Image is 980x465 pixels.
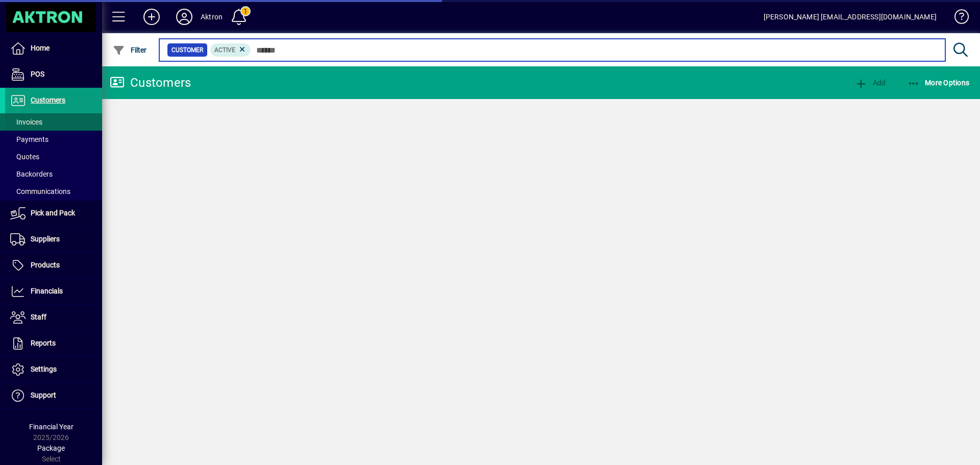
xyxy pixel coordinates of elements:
[10,135,48,143] span: Payments
[5,62,102,87] a: POS
[31,44,50,52] span: Home
[5,131,102,148] a: Payments
[10,153,39,161] span: Quotes
[31,365,57,373] span: Settings
[110,41,150,59] button: Filter
[29,423,73,431] span: Financial Year
[31,209,75,217] span: Pick and Pack
[10,187,70,195] span: Communications
[31,235,60,243] span: Suppliers
[764,9,937,25] div: [PERSON_NAME] [EMAIL_ADDRESS][DOMAIN_NAME]
[905,74,972,92] button: More Options
[10,118,42,126] span: Invoices
[31,261,60,269] span: Products
[855,79,886,87] span: Add
[210,43,251,57] mat-chip: Activation Status: Active
[5,253,102,278] a: Products
[5,165,102,183] a: Backorders
[31,287,63,295] span: Financials
[168,8,201,26] button: Profile
[5,383,102,408] a: Support
[5,201,102,226] a: Pick and Pack
[5,183,102,200] a: Communications
[947,2,967,35] a: Knowledge Base
[214,46,235,54] span: Active
[31,391,56,399] span: Support
[5,331,102,356] a: Reports
[10,170,53,178] span: Backorders
[113,46,147,54] span: Filter
[135,8,168,26] button: Add
[37,444,65,452] span: Package
[5,357,102,382] a: Settings
[5,227,102,252] a: Suppliers
[5,36,102,61] a: Home
[5,305,102,330] a: Staff
[5,148,102,165] a: Quotes
[5,113,102,131] a: Invoices
[31,70,44,78] span: POS
[31,313,46,321] span: Staff
[5,279,102,304] a: Financials
[31,96,65,104] span: Customers
[110,75,191,91] div: Customers
[908,79,970,87] span: More Options
[201,9,223,25] div: Aktron
[852,74,888,92] button: Add
[171,45,203,55] span: Customer
[31,339,56,347] span: Reports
